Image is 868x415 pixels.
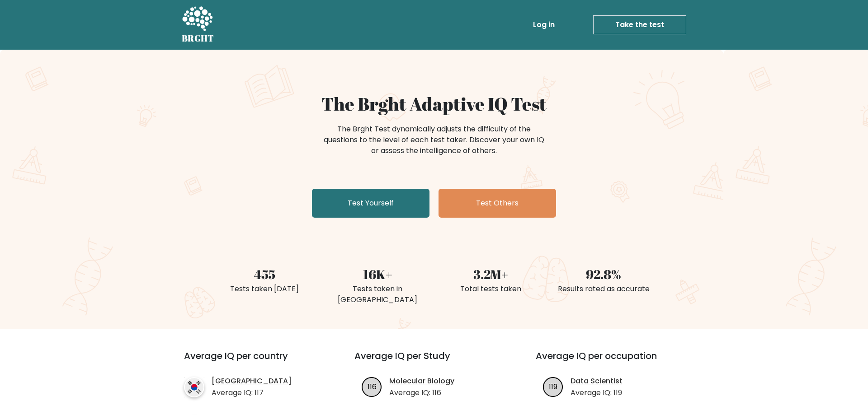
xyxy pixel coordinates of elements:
[552,284,655,294] div: Results rated as accurate
[549,381,557,392] text: 119
[184,377,204,397] img: country
[571,387,623,398] p: Average IQ: 119
[367,381,376,392] text: 116
[354,350,514,372] h3: Average IQ per Study
[312,189,429,218] a: Test Yourself
[326,265,429,284] div: 16K+
[389,387,454,398] p: Average IQ: 116
[439,189,556,218] a: Test Others
[593,15,686,34] a: Take the test
[439,284,542,294] div: Total tests taken
[321,124,547,156] div: The Brght Test dynamically adjusts the difficulty of the questions to the level of each test take...
[212,376,292,387] a: [GEOGRAPHIC_DATA]
[213,93,655,115] h1: The Brght Adaptive IQ Test
[182,33,214,44] h5: BRGHT
[184,350,322,372] h3: Average IQ per country
[182,4,214,46] a: BRGHT
[213,265,316,284] div: 455
[552,265,655,284] div: 92.8%
[326,284,429,305] div: Tests taken in [GEOGRAPHIC_DATA]
[529,16,558,34] a: Log in
[213,284,316,294] div: Tests taken [DATE]
[212,387,292,398] p: Average IQ: 117
[571,376,623,387] a: Data Scientist
[389,376,454,387] a: Molecular Biology
[536,350,695,372] h3: Average IQ per occupation
[439,265,542,284] div: 3.2M+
